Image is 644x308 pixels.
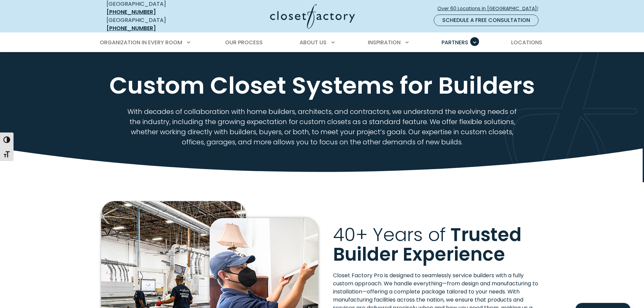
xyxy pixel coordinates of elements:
span: About Us [300,39,327,46]
span: Our Process [225,39,263,46]
span: 40+ Years of [333,222,446,247]
span: Trusted Builder Experience [333,222,522,267]
span: Organization in Every Room [100,39,182,46]
a: [PHONE_NUMBER] [106,8,156,16]
nav: Primary Menu [95,33,549,52]
div: [GEOGRAPHIC_DATA] [106,16,205,32]
h1: Custom Closet Systems for Builders [105,73,539,98]
a: Schedule a Free Consultation [434,15,539,26]
span: Partners [442,39,468,46]
p: With decades of collaboration with home builders, architects, and contractors, we understand the ... [123,106,521,147]
span: Over 60 Locations in [GEOGRAPHIC_DATA]! [437,5,544,12]
span: Inspiration [368,39,401,46]
img: Closet Factory Logo [270,4,355,29]
span: Locations [511,39,542,46]
a: Over 60 Locations in [GEOGRAPHIC_DATA]! [437,3,544,15]
a: [PHONE_NUMBER] [106,24,156,32]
